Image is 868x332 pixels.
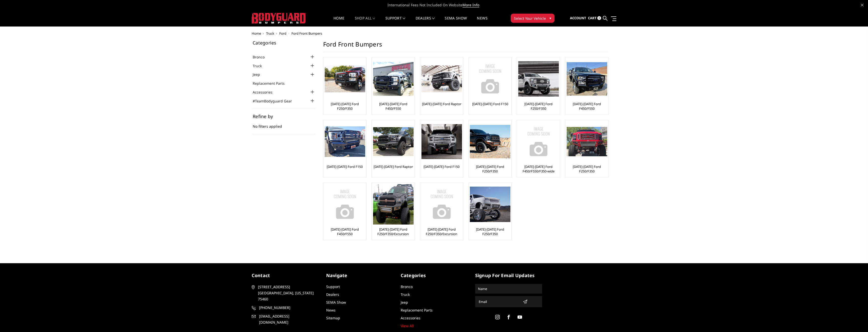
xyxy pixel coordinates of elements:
h5: signup for email updates [475,272,542,279]
a: [DATE]-[DATE] Ford F250/F350 [325,102,365,111]
a: Replacement Parts [253,81,291,86]
a: Support [326,284,340,289]
span: Select Your Vehicle [514,16,546,21]
a: [DATE]-[DATE] Ford F150 [327,164,363,169]
span: [PHONE_NUMBER] [259,305,318,311]
a: Accessories [401,316,420,320]
a: Home [334,16,344,26]
a: Jeep [401,300,408,305]
a: SEMA Show [326,300,346,305]
a: News [477,16,487,26]
a: Bronco [401,284,413,289]
a: Truck [253,63,268,69]
a: Ford [279,31,286,36]
a: [DATE]-[DATE] Ford F250/F350 [470,164,510,173]
a: No Image [518,121,559,162]
a: View All [401,323,414,328]
h5: Categories [401,272,468,279]
img: No Image [470,59,510,99]
a: Dealers [326,292,339,297]
h5: Navigate [326,272,393,279]
a: [DATE]-[DATE] Ford F250/F350 [567,164,607,173]
h5: Categories [253,40,316,45]
a: [DATE]-[DATE] Ford F250/F350 [518,102,559,111]
input: Email [477,298,521,306]
a: Sitemap [326,316,340,320]
a: [DATE]-[DATE] Ford F450/F550 [373,102,413,111]
span: 0 [597,16,601,20]
input: Name [476,285,541,293]
a: [DATE]-[DATE] Ford F450/F550 [567,102,607,111]
a: Jeep [253,72,266,77]
span: Ford Front Bumpers [291,31,322,36]
a: [PHONE_NUMBER] [252,305,319,311]
h1: Ford Front Bumpers [323,40,608,52]
button: Select Your Vehicle [511,14,555,23]
a: Accessories [253,90,279,95]
a: Truck [401,292,410,297]
a: More Info [463,3,479,8]
h5: contact [252,272,319,279]
a: #TeamBodyguard Gear [253,98,298,104]
a: Dealers [416,16,435,26]
a: [DATE]-[DATE] Ford F150 [423,164,459,169]
a: [DATE]-[DATE] Ford F250/F350 [470,227,510,236]
a: News [326,308,336,313]
a: Home [252,31,261,36]
span: Account [570,16,586,20]
a: [DATE]-[DATE] Ford F450/F550/F350-wide [518,164,559,173]
span: ▾ [549,15,551,21]
a: [DATE]-[DATE] Ford F450/F550 [325,227,365,236]
a: Replacement Parts [401,308,433,313]
a: [DATE]-[DATE] Ford Raptor [374,164,413,169]
a: Support [385,16,405,26]
span: [EMAIL_ADDRESS][DOMAIN_NAME] [259,313,318,325]
span: [STREET_ADDRESS] [GEOGRAPHIC_DATA], [US_STATE] 75460 [258,284,317,302]
a: [EMAIL_ADDRESS][DOMAIN_NAME] [252,313,319,325]
div: No filters applied [253,114,316,134]
img: BODYGUARD BUMPERS [252,13,306,24]
img: No Image [325,184,365,225]
span: Cart [588,16,597,20]
a: Truck [266,31,274,36]
a: Account [570,11,586,25]
a: Bronco [253,54,271,60]
a: [DATE]-[DATE] Ford Raptor [422,102,461,106]
a: [DATE]-[DATE] Ford F250/F350/Excursion [421,227,462,236]
a: shop all [355,16,375,26]
img: No Image [421,184,462,225]
a: Cart 0 [588,11,601,25]
a: SEMA Show [445,16,467,26]
a: [DATE]-[DATE] Ford F250/F350/Excursion [373,227,413,236]
h5: Refine by [253,114,316,119]
img: No Image [518,121,559,162]
a: No Image [325,184,365,225]
a: [DATE]-[DATE] Ford F150 [472,102,508,106]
